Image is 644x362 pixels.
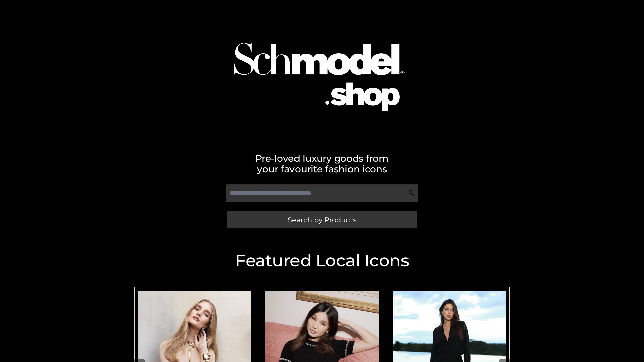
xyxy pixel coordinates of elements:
a: Search by Products [227,211,417,228]
span: Search by Products [288,216,356,223]
img: Search Icon [408,190,415,196]
h2: Featured Local Icons​ [131,252,513,269]
h2: Pre-loved luxury goods from your favourite fashion icons [131,153,513,174]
